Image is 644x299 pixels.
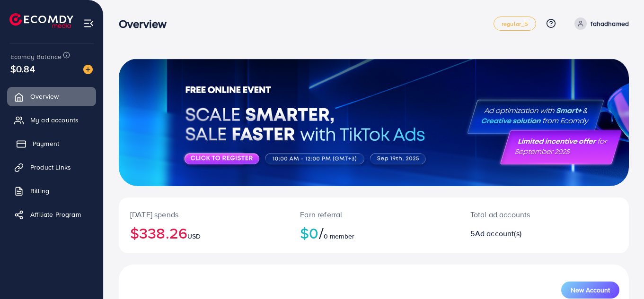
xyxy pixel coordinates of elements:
[187,231,201,241] span: USD
[7,158,96,177] a: Product Links
[119,17,174,31] h3: Overview
[591,18,629,29] p: fahadhamed
[30,210,81,219] span: Affiliate Program
[7,134,96,153] a: Payment
[494,17,536,31] a: regular_5
[475,228,521,239] span: Ad account(s)
[83,18,94,29] img: menu
[324,231,354,241] span: 0 member
[470,209,575,220] p: Total ad accounts
[571,17,629,30] a: fahadhamed
[33,139,59,148] span: Payment
[319,222,324,244] span: /
[571,287,610,293] span: New Account
[30,186,49,196] span: Billing
[9,13,73,28] img: logo
[30,115,79,125] span: My ad accounts
[10,62,35,76] span: $0.84
[604,256,637,292] iframe: Chat
[130,224,277,242] h2: $338.26
[300,224,447,242] h2: $0
[470,229,575,238] h2: 5
[83,65,93,74] img: image
[502,21,528,27] span: regular_5
[7,181,96,200] a: Billing
[7,111,96,129] a: My ad accounts
[300,209,447,220] p: Earn referral
[561,282,619,299] button: New Account
[7,87,96,106] a: Overview
[10,52,62,61] span: Ecomdy Balance
[130,209,277,220] p: [DATE] spends
[30,162,71,172] span: Product Links
[7,205,96,224] a: Affiliate Program
[30,92,59,101] span: Overview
